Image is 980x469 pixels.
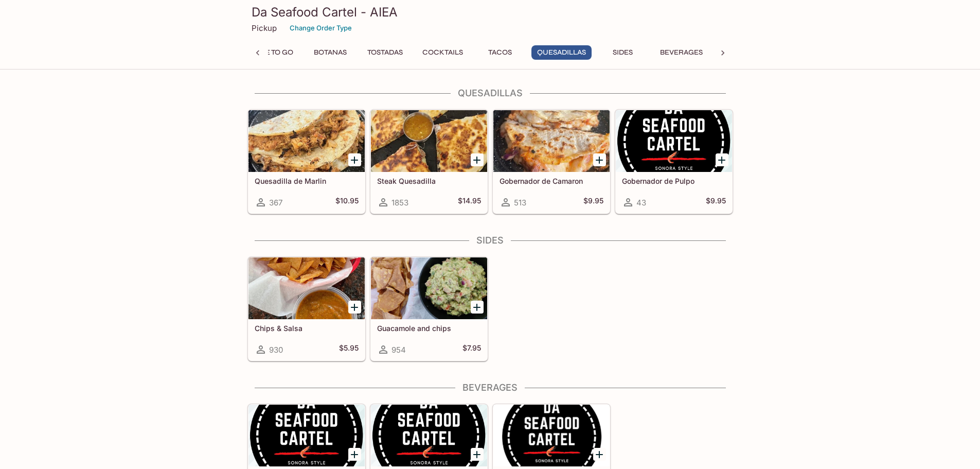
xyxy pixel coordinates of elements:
span: 367 [269,198,282,207]
button: Add Chips & Salsa [348,301,361,314]
button: Add Gobernador de Camaron [593,153,606,166]
a: Quesadilla de Marlin367$10.95 [248,110,365,214]
h4: Sides [247,235,733,246]
span: 954 [391,345,406,355]
button: Botanas [307,45,353,60]
h5: Guacamole and chips [377,324,481,333]
button: Cocktails [417,45,469,60]
h5: Chips & Salsa [255,324,359,333]
h5: $10.95 [335,196,359,209]
p: Pickup [252,23,277,33]
h5: $7.95 [462,343,481,356]
a: Gobernador de Camaron513$9.95 [493,110,610,214]
div: Gobernador de Pulpo [616,110,732,172]
button: Add Bottled Drinks [471,448,484,461]
h4: Beverages [247,382,733,393]
span: 1853 [391,198,408,207]
a: Chips & Salsa930$5.95 [248,257,365,361]
h4: Quesadillas [247,88,733,99]
button: Beverages [654,45,708,60]
h5: Quesadilla de Marlin [255,177,359,185]
button: Quesadillas [531,45,592,60]
div: Fountain Drink [248,405,365,466]
h5: $14.95 [458,196,481,209]
a: Gobernador de Pulpo43$9.95 [615,110,733,214]
button: Add Michelada Mix [593,448,606,461]
div: Chips & Salsa [248,257,365,319]
div: Quesadilla de Marlin [248,110,365,172]
div: Gobernador de Camaron [493,110,610,172]
h5: Gobernador de Camaron [500,177,603,185]
span: 513 [514,198,526,207]
h5: $9.95 [583,196,603,209]
button: Add Fountain Drink [348,448,361,461]
a: Steak Quesadilla1853$14.95 [370,110,488,214]
h3: Da Seafood Cartel - AIEA [252,4,729,20]
span: 43 [636,198,646,207]
div: Michelada Mix [493,405,610,466]
button: Add Steak Quesadilla [471,153,484,166]
div: Steak Quesadilla [371,110,487,172]
button: Change Order Type [285,20,357,36]
div: Guacamole and chips [371,257,487,319]
button: Tacos [477,45,523,60]
h5: $9.95 [706,196,726,209]
button: Add Guacamole and chips [471,301,484,314]
button: Add Gobernador de Pulpo [716,153,728,166]
button: Add Quesadilla de Marlin [348,153,361,166]
h5: $5.95 [339,343,359,356]
button: Tostadas [362,45,408,60]
h5: Steak Quesadilla [377,177,481,185]
a: Guacamole and chips954$7.95 [370,257,488,361]
button: Sides [600,45,646,60]
div: Bottled Drinks [371,405,487,466]
h5: Gobernador de Pulpo [622,177,726,185]
span: 930 [269,345,283,355]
